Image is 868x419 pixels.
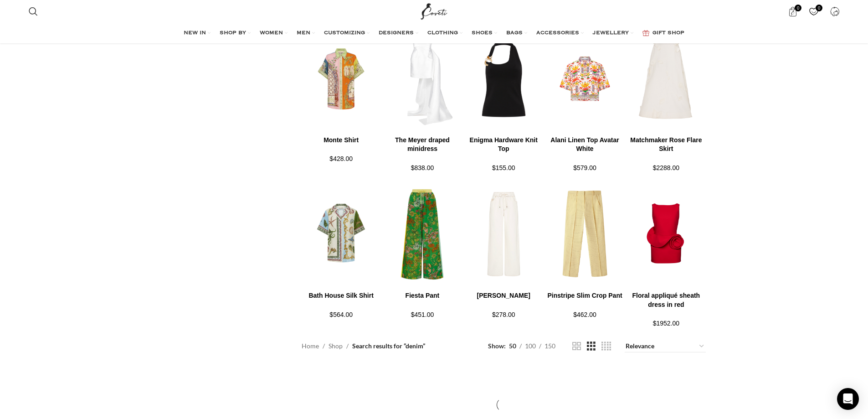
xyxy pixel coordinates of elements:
span: DESIGNERS [379,30,414,37]
span: Search results for “denim” [352,341,425,351]
a: SHOES [472,24,497,42]
span: SHOES [472,30,493,37]
a: JEWELLERY [593,24,633,42]
span: CUSTOMIZING [324,30,365,37]
span: $579.00 [573,164,596,171]
h4: The Meyer draped minidress [383,136,462,154]
img: Aje-Enigma-Hardware-Knit-Top.jpg [464,24,543,134]
a: 150 [541,341,559,351]
a: CLOTHING [427,24,462,42]
a: 0 [804,2,823,21]
a: 100 [522,341,539,351]
a: NEW IN [184,24,211,42]
img: Alemais-Bath-House-Silk-Shirt.jpg [302,180,380,289]
a: GIFT SHOP [642,24,684,42]
span: $451.00 [411,311,434,318]
img: Solace-London-The-Meyer-draped-minidress.jpg [383,24,462,134]
span: $462.00 [573,311,596,318]
a: 50 [506,341,519,351]
img: Aje-Sadie-Denim-Jeans.jpg [464,180,543,289]
a: The Meyer draped minidress $838.00 [383,136,462,173]
img: Zimmermann-Matchmaker-Rose-Flare-Skirt.jpg [627,24,705,134]
span: CLOTHING [427,30,458,37]
span: $564.00 [329,311,353,318]
h4: Enigma Hardware Knit Top [464,136,543,154]
span: $278.00 [492,311,515,318]
select: Shop order [625,340,706,353]
span: JEWELLERY [593,30,629,37]
a: Floral appliqué sheath dress in red $1952.00 [627,291,705,329]
a: Home [302,341,319,351]
a: WOMEN [260,24,288,42]
img: Magda-Butrym-Floral-applique-sheath-dress-in-red-scaled45977_nobg.png [627,180,705,289]
span: $838.00 [411,164,434,171]
a: CUSTOMIZING [324,24,370,42]
a: [PERSON_NAME] $278.00 [464,291,543,320]
h4: Pinstripe Slim Crop Pant [545,291,624,300]
span: MEN [297,30,310,37]
a: Enigma Hardware Knit Top $155.00 [464,136,543,173]
div: Main navigation [24,24,844,42]
a: Bath House Silk Shirt $564.00 [302,291,380,320]
img: Borgo-de-Nor-Alani-Linen-Top-Avatar-White-6.jpg [545,24,624,134]
a: 0 [783,2,802,21]
a: BAGS [506,24,527,42]
div: My Wishlist [804,2,823,21]
a: Monte Shirt $428.00 [302,136,380,164]
a: Alani Linen Top Avatar White $579.00 [545,136,624,173]
span: 0 [795,5,801,11]
h4: Monte Shirt [302,136,380,145]
span: GIFT SHOP [652,30,684,37]
img: Alemais-Fiesta-Pant-3.jpg [383,180,462,289]
span: 50 [509,342,516,350]
a: Site logo [419,7,449,15]
a: ACCESSORIES [536,24,584,42]
h4: Fiesta Pant [383,291,462,300]
a: DESIGNERS [379,24,418,42]
a: Grid view 3 [587,341,596,352]
span: 0 [816,5,822,11]
span: $428.00 [329,155,353,162]
span: WOMEN [260,30,283,37]
span: Show [488,341,506,351]
h4: [PERSON_NAME] [464,291,543,300]
h4: Alani Linen Top Avatar White [545,136,624,154]
span: $1952.00 [653,320,679,327]
a: Search [24,2,42,21]
span: $2288.00 [653,164,679,171]
span: 100 [525,342,536,350]
h4: Matchmaker Rose Flare Skirt [627,136,705,154]
h4: Floral appliqué sheath dress in red [627,291,705,309]
span: $155.00 [492,164,515,171]
img: Alemais-Monte-Shirt-3.jpg [302,24,380,134]
span: SHOP BY [220,30,246,37]
span: BAGS [506,30,523,37]
a: MEN [297,24,315,42]
nav: Breadcrumb [302,341,425,351]
div: Open Intercom Messenger [837,388,859,410]
a: Fiesta Pant $451.00 [383,291,462,320]
a: Grid view 4 [601,341,611,352]
a: Grid view 2 [572,341,581,352]
a: SHOP BY [220,24,251,42]
span: NEW IN [184,30,206,37]
span: ACCESSORIES [536,30,579,37]
a: Matchmaker Rose Flare Skirt $2288.00 [627,136,705,173]
a: Pinstripe Slim Crop Pant $462.00 [545,291,624,320]
h4: Bath House Silk Shirt [302,291,380,300]
img: Me-and-Em-Pinstripe-Slim-Crop-Pant-scaled79769_nobg.png [545,180,624,289]
span: 150 [544,342,555,350]
a: Shop [329,341,343,351]
img: GiftBag [642,30,649,36]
